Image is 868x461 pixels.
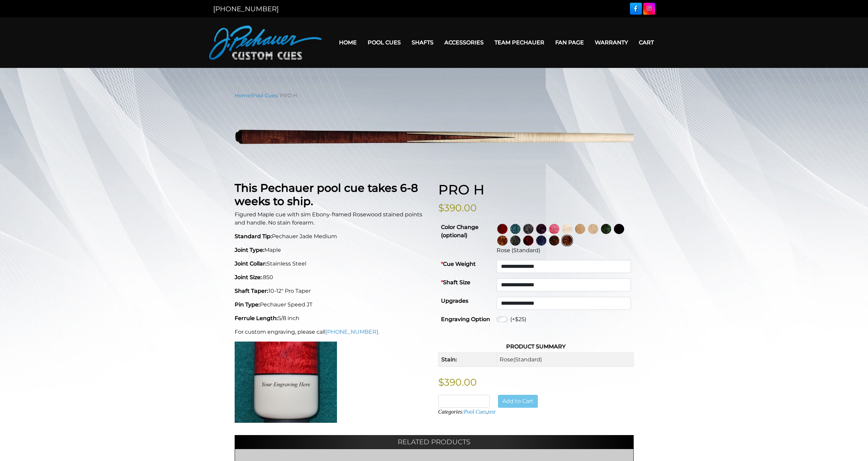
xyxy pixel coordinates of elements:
[497,246,631,255] div: Rose (Standard)
[549,235,559,246] img: Black Palm
[497,235,507,246] img: Chestnut
[441,224,479,239] strong: Color Change (optional)
[439,34,489,51] a: Accessories
[235,260,267,267] strong: Joint Collar:
[213,5,279,13] a: [PHONE_NUMBER]
[235,287,430,295] p: 10-12" Pro Taper
[438,409,496,415] span: Categories: ,
[589,34,633,51] a: Warranty
[510,235,520,246] img: Carbon
[362,34,406,51] a: Pool Cues
[497,224,507,234] img: Wine
[510,315,526,323] label: (+$25)
[235,260,430,268] p: Stainless Steel
[235,274,262,280] strong: Joint Size:
[513,356,542,363] span: (Standard)
[235,288,268,294] strong: Shaft Taper:
[506,343,565,350] strong: Product Summary
[235,181,418,207] strong: This Pechauer pool cue takes 6-8 weeks to ship.
[562,235,572,246] img: Rose
[235,247,264,253] strong: Joint Type:
[235,328,430,336] p: For custom engraving, please call
[235,246,430,254] p: Maple
[235,314,430,322] p: 5/8 inch
[209,26,322,60] img: Pechauer Custom Cues
[523,235,533,246] img: Burgundy
[325,329,379,335] a: [PHONE_NUMBER].
[536,224,546,234] img: Purple
[441,261,476,267] strong: Cue Weight
[441,316,490,322] strong: Engraving Option
[549,224,559,234] img: Pink
[633,34,659,51] a: Cart
[235,301,260,308] strong: Pin Type:
[235,435,634,449] h2: Related products
[464,409,486,415] a: Pool Cues
[235,233,272,240] strong: Standard Tip:
[488,409,495,415] a: test
[235,92,634,99] nav: Breadcrumb
[235,211,430,227] p: Figured Maple cue with sim Ebony-framed Rosewood stained points and handle. No stain forearm.
[235,92,250,99] a: Home
[441,279,470,286] strong: Shaft Size
[334,34,362,51] a: Home
[235,232,430,241] p: Pechauer Jade Medium
[588,224,598,234] img: Light Natural
[438,182,634,198] h1: PRO H
[235,273,430,282] p: .850
[489,34,550,51] a: Team Pechauer
[441,298,468,304] strong: Upgrades
[614,224,624,234] img: Ebony
[562,224,572,234] img: No Stain
[235,301,430,309] p: Pechauer Speed JT
[550,34,589,51] a: Fan Page
[536,235,546,246] img: Blue
[235,315,278,321] strong: Ferrule Length:
[510,224,520,234] img: Turquoise
[438,202,477,214] bdi: $390.00
[441,356,457,363] strong: Stain:
[523,224,533,234] img: Smoke
[575,224,585,234] img: Natural
[406,34,439,51] a: Shafts
[438,376,477,388] bdi: $390.00
[497,353,633,367] td: Rose
[601,224,611,234] img: Green
[252,92,277,99] a: Pool Cues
